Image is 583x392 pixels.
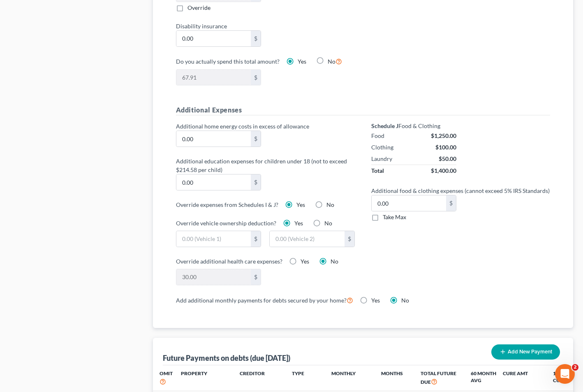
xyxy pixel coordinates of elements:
[163,353,290,363] div: Future Payments on debts (due [DATE])
[325,365,382,391] th: Monthly
[176,231,251,247] input: 0.00 (Vehicle 1)
[292,365,325,391] th: Type
[298,58,306,65] span: Yes
[383,213,406,220] span: Take Max
[153,365,174,391] th: Omit
[176,131,251,147] input: 0.00
[367,186,554,195] label: Additional food & clothing expenses (cannot exceed 5% IRS Standards)
[301,258,309,265] span: Yes
[251,131,261,147] div: $
[172,157,359,174] label: Additional education expenses for children under 18 (not to exceed $214.58 per child)
[176,269,251,285] input: 0.00
[251,174,261,190] div: $
[172,122,359,131] label: Additional home energy costs in excess of allowance
[555,364,575,384] iframe: Intercom live chat
[294,220,303,227] span: Yes
[431,132,456,140] div: $1,250.00
[553,365,567,391] th: 1/60 Cure
[371,122,398,129] strong: Schedule J
[326,201,334,208] span: No
[233,365,292,391] th: Creditor
[439,155,456,163] div: $50.00
[331,258,338,265] span: No
[431,167,456,175] div: $1,400.00
[251,231,261,247] div: $
[251,31,261,46] div: $
[381,365,414,391] th: Months
[446,195,456,211] div: $
[176,219,276,227] label: Override vehicle ownership deduction?
[328,58,335,65] span: No
[176,57,280,66] label: Do you actually spend this total amount?
[371,143,393,151] div: Clothing
[371,297,380,304] span: Yes
[324,220,332,227] span: No
[270,231,345,247] input: 0.00 (Vehicle 2)
[176,174,251,190] input: 0.00
[372,195,447,211] input: 0.00
[251,70,261,85] div: $
[187,4,211,11] span: Override
[435,143,456,151] div: $100.00
[176,257,282,266] label: Override additional health care expenses?
[414,365,471,391] th: Total Future Due
[496,365,553,391] th: Cure Amt
[345,231,354,247] div: $
[371,132,384,140] div: Food
[296,201,305,208] span: Yes
[401,297,409,304] span: No
[176,105,551,115] h5: Additional Expenses
[176,200,278,209] label: Override expenses from Schedules I & J?
[371,122,457,130] div: Food & Clothing
[471,365,496,391] th: 60 Month Avg
[172,22,359,30] label: Disability insurance
[491,344,560,360] button: Add New Payment
[176,70,251,85] input: 0.00
[371,167,384,175] div: Total
[251,269,261,285] div: $
[572,364,578,371] span: 2
[176,295,353,305] label: Add additional monthly payments for debts secured by your home?
[371,155,392,163] div: Laundry
[176,31,251,46] input: 0.00
[174,365,233,391] th: Property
